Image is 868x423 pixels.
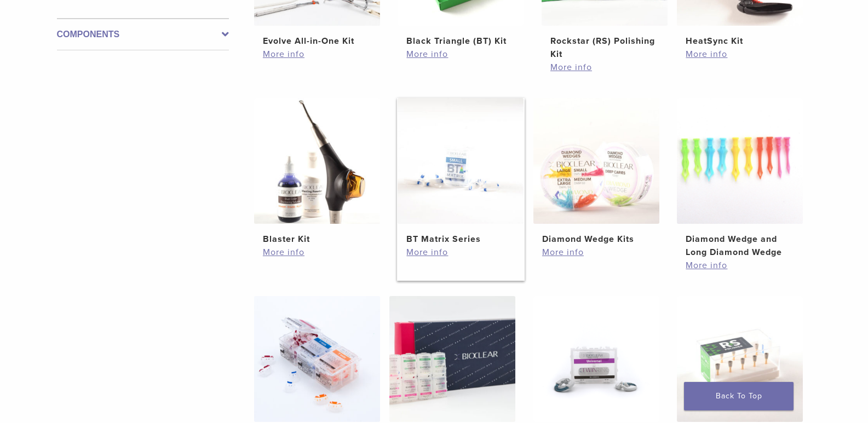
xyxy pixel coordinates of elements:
[254,98,381,246] a: Blaster KitBlaster Kit
[686,233,794,259] h2: Diamond Wedge and Long Diamond Wedge
[533,98,660,246] a: Diamond Wedge KitsDiamond Wedge Kits
[550,34,659,61] h2: Rockstar (RS) Polishing Kit
[389,296,515,422] img: Complete HD Anterior Kit
[254,296,380,422] img: Bioclear Evolve Posterior Matrix Series
[686,34,794,48] h2: HeatSync Kit
[406,233,515,246] h2: BT Matrix Series
[677,296,803,422] img: RS Polisher
[686,48,794,61] a: More info
[397,98,525,246] a: BT Matrix SeriesBT Matrix Series
[533,98,659,224] img: Diamond Wedge Kits
[684,382,794,410] a: Back To Top
[542,246,651,259] a: More info
[263,233,371,246] h2: Blaster Kit
[533,296,659,422] img: TwinRing Universal
[406,246,515,259] a: More info
[406,48,515,61] a: More info
[398,98,524,224] img: BT Matrix Series
[406,34,515,48] h2: Black Triangle (BT) Kit
[676,98,804,259] a: Diamond Wedge and Long Diamond WedgeDiamond Wedge and Long Diamond Wedge
[254,98,380,224] img: Blaster Kit
[677,98,803,224] img: Diamond Wedge and Long Diamond Wedge
[550,61,659,74] a: More info
[57,28,229,41] label: Components
[686,259,794,272] a: More info
[263,48,371,61] a: More info
[542,233,651,246] h2: Diamond Wedge Kits
[263,246,371,259] a: More info
[263,34,371,48] h2: Evolve All-in-One Kit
